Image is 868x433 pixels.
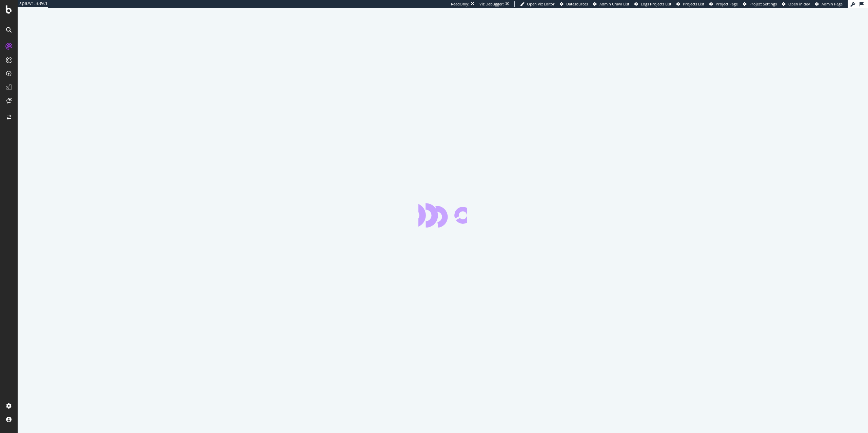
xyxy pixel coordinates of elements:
[599,1,629,6] span: Admin Crawl List
[520,1,555,7] a: Open Viz Editor
[593,1,629,7] a: Admin Crawl List
[641,1,671,6] span: Logs Projects List
[709,1,738,7] a: Project Page
[683,1,704,6] span: Projects List
[479,1,504,7] div: Viz Debugger:
[418,203,467,228] div: animation
[527,1,555,6] span: Open Viz Editor
[782,1,810,7] a: Open in dev
[788,1,810,6] span: Open in dev
[749,1,777,6] span: Project Settings
[743,1,777,7] a: Project Settings
[676,1,704,7] a: Projects List
[634,1,671,7] a: Logs Projects List
[815,1,843,7] a: Admin Page
[822,1,843,6] span: Admin Page
[560,1,588,7] a: Datasources
[566,1,588,6] span: Datasources
[716,1,738,6] span: Project Page
[451,1,469,7] div: ReadOnly:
